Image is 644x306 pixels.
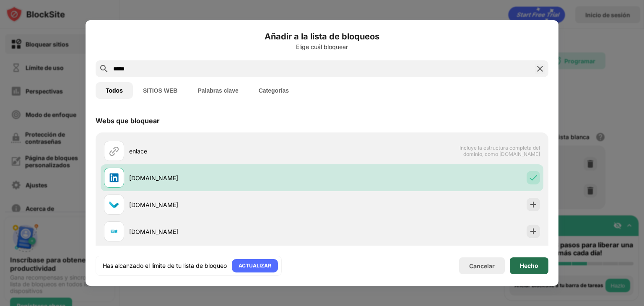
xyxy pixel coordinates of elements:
img: favicons [109,173,119,183]
font: Categorías [259,87,289,94]
font: Incluye la estructura completa del dominio, como [DOMAIN_NAME] [460,145,540,157]
font: [DOMAIN_NAME] [129,174,178,182]
font: Todos [106,87,123,94]
img: search.svg [99,64,109,74]
font: Añadir a la lista de bloqueos [265,31,379,41]
button: SITIOS WEB [133,82,187,99]
button: Categorías [249,82,299,99]
img: favicons [109,200,119,210]
font: Palabras clave [197,87,238,94]
font: Elige cuál bloquear [296,43,348,50]
font: enlace [129,148,147,155]
font: SITIOS WEB [143,87,177,94]
button: Palabras clave [187,82,248,99]
font: [DOMAIN_NAME] [129,201,178,208]
font: [DOMAIN_NAME] [129,228,178,235]
img: url.svg [109,146,119,156]
font: Cancelar [469,262,495,270]
font: Hecho [520,262,538,269]
img: buscar-cerrar [535,64,545,74]
font: Has alcanzado el límite de tu lista de bloqueo [103,262,227,269]
font: Webs que bloquear [96,117,160,125]
img: favicons [109,226,119,236]
font: ACTUALIZAR [239,262,271,269]
button: Todos [96,82,133,99]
